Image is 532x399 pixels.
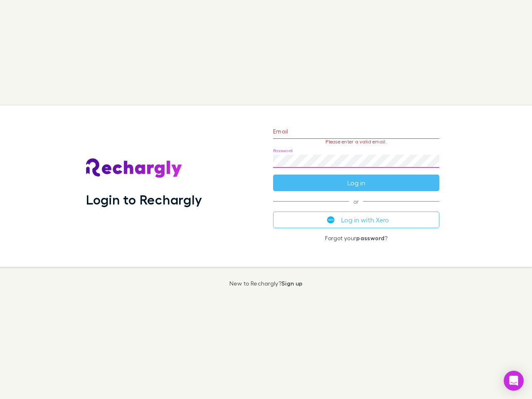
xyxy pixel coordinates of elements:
[273,212,439,228] button: Log in with Xero
[273,139,439,145] p: Please enter a valid email.
[356,234,384,241] a: password
[86,158,182,178] img: Rechargly's Logo
[273,175,439,191] button: Log in
[273,235,439,241] p: Forgot your ?
[86,192,202,207] h1: Login to Rechargly
[504,371,524,391] div: Open Intercom Messenger
[327,216,335,224] img: Xero's logo
[229,280,303,287] p: New to Rechargly?
[273,148,293,154] label: Password
[281,280,303,287] a: Sign up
